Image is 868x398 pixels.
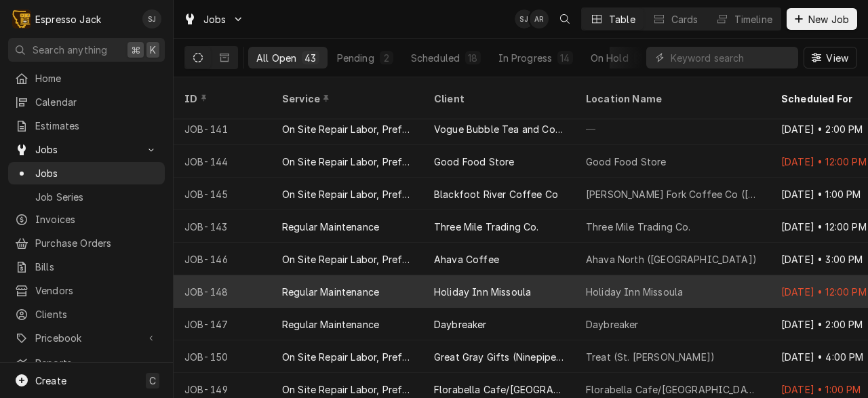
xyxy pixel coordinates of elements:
[586,220,691,234] div: Three Mile Trading Co.
[35,212,158,226] span: Invoices
[174,178,271,210] div: JOB-145
[35,71,158,85] span: Home
[591,51,629,65] div: On Hold
[8,91,165,113] a: Calendar
[203,12,226,26] span: Jobs
[282,155,412,169] div: On Site Repair Labor, Prefered Rate, Regular Hours
[35,166,158,180] span: Jobs
[434,122,564,136] div: Vogue Bubble Tea and Coffee Bar
[8,67,165,89] a: Home
[560,51,570,65] div: 14
[282,252,412,266] div: On Site Repair Labor, Prefered Rate, Regular Hours
[8,38,165,62] button: Search anything⌘K
[8,138,165,161] a: Go to Jobs
[434,382,564,397] div: Florabella Cafe/[GEOGRAPHIC_DATA]
[142,9,161,28] div: Samantha Janssen's Avatar
[8,162,165,184] a: Jobs
[586,92,757,106] div: Location Name
[434,220,539,234] div: Three Mile Trading Co.
[8,186,165,208] a: Job Series
[282,350,412,364] div: On Site Repair Labor, Prefered Rate, Regular Hours
[434,187,558,201] div: Blackfoot River Coffee Co
[515,9,534,28] div: Samantha Janssen's Avatar
[586,187,759,201] div: [PERSON_NAME] Fork Coffee Co ([GEOGRAPHIC_DATA])
[184,92,258,106] div: ID
[734,12,772,26] div: Timeline
[8,115,165,137] a: Estimates
[282,92,410,106] div: Service
[8,352,165,374] a: Reports
[609,12,635,26] div: Table
[35,356,158,370] span: Reports
[35,12,101,26] div: Espresso Jack
[434,252,499,266] div: Ahava Coffee
[554,8,576,30] button: Open search
[150,43,156,57] span: K
[434,350,564,364] div: Great Gray Gifts (Ninepipes Lodge)
[8,208,165,231] a: Invoices
[35,307,158,321] span: Clients
[174,340,271,373] div: JOB-150
[149,374,156,388] span: C
[282,220,379,234] div: Regular Maintenance
[434,92,561,106] div: Client
[8,256,165,278] a: Bills
[586,317,639,332] div: Daybreaker
[586,382,759,397] div: Florabella Cafe/[GEOGRAPHIC_DATA]
[804,47,857,68] button: View
[174,308,271,340] div: JOB-147
[823,51,851,65] span: View
[586,350,715,364] div: Treat (St. [PERSON_NAME])
[586,285,683,299] div: Holiday Inn Missoula
[806,12,852,26] span: New Job
[282,187,412,201] div: On Site Repair Labor, Prefered Rate, Regular Hours
[637,51,645,65] div: 1
[671,12,698,26] div: Cards
[434,317,487,332] div: Daybreaker
[411,51,460,65] div: Scheduled
[142,9,161,28] div: SJ
[8,303,165,325] a: Clients
[468,51,477,65] div: 18
[178,8,250,31] a: Go to Jobs
[434,285,531,299] div: Holiday Inn Missoula
[8,279,165,302] a: Vendors
[35,95,158,109] span: Calendar
[282,122,412,136] div: On Site Repair Labor, Prefered Rate, Regular Hours
[382,51,391,65] div: 2
[671,47,791,68] input: Keyword search
[33,43,107,57] span: Search anything
[434,155,514,169] div: Good Food Store
[498,51,553,65] div: In Progress
[12,9,31,28] div: Espresso Jack's Avatar
[131,43,140,57] span: ⌘
[174,113,271,145] div: JOB-141
[337,51,374,65] div: Pending
[174,275,271,308] div: JOB-148
[282,285,379,299] div: Regular Maintenance
[174,145,271,178] div: JOB-144
[8,327,165,349] a: Go to Pricebook
[515,9,534,28] div: SJ
[586,252,757,266] div: Ahava North ([GEOGRAPHIC_DATA])
[35,190,158,204] span: Job Series
[35,260,158,274] span: Bills
[787,8,857,30] button: New Job
[530,9,549,28] div: Allan Ross's Avatar
[575,113,770,145] div: —
[256,51,296,65] div: All Open
[174,243,271,275] div: JOB-146
[35,375,66,386] span: Create
[35,236,158,250] span: Purchase Orders
[282,382,412,397] div: On Site Repair Labor, Prefered Rate, Regular Hours
[35,142,138,157] span: Jobs
[174,210,271,243] div: JOB-143
[35,283,158,298] span: Vendors
[304,51,316,65] div: 43
[530,9,549,28] div: AR
[12,9,31,28] div: E
[35,331,138,345] span: Pricebook
[282,317,379,332] div: Regular Maintenance
[586,155,666,169] div: Good Food Store
[8,232,165,254] a: Purchase Orders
